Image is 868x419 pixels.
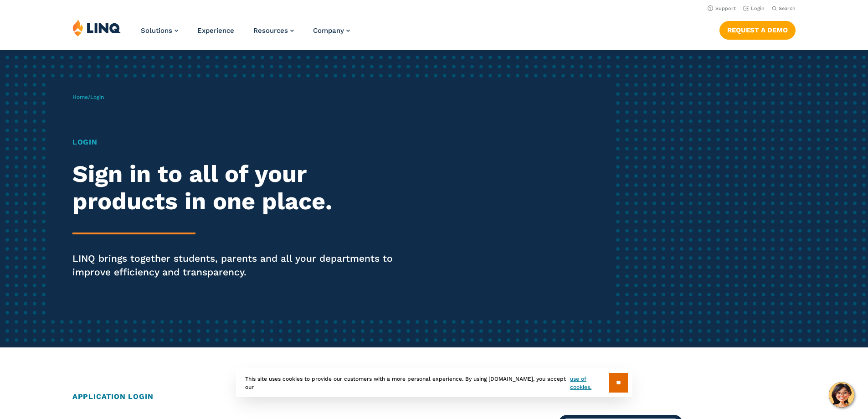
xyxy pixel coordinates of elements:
h2: Sign in to all of your products in one place. [72,160,407,215]
p: LINQ brings together students, parents and all your departments to improve efficiency and transpa... [72,252,407,279]
span: Login [90,94,104,100]
span: Solutions [141,26,172,35]
button: Hello, have a question? Let’s chat. [829,382,854,408]
a: Company [313,26,350,35]
span: Resources [253,26,288,35]
a: Support [708,5,736,11]
div: This site uses cookies to provide our customers with a more personal experience. By using [DOMAIN... [236,368,632,397]
a: Solutions [141,26,178,35]
nav: Button Navigation [719,19,796,39]
h1: Login [72,137,407,148]
nav: Primary Navigation [141,19,350,49]
img: LINQ | K‑12 Software [72,19,121,36]
span: Company [313,26,344,35]
a: Home [72,94,88,100]
button: Open Search Bar [772,5,796,12]
a: Resources [253,26,294,35]
a: use of cookies. [570,375,609,391]
span: / [72,94,104,100]
a: Request a Demo [719,21,796,39]
a: Experience [197,26,234,35]
a: Login [743,5,765,11]
span: Search [779,5,796,11]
